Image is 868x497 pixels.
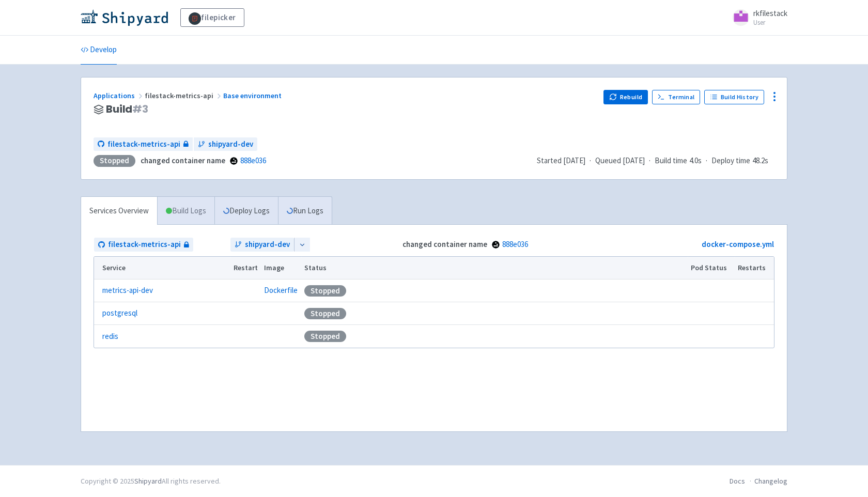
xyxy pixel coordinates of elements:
span: # 3 [132,102,148,116]
span: 4.0s [689,155,702,167]
div: Stopped [304,308,346,319]
strong: changed container name [141,156,225,165]
span: Build time [655,155,687,167]
span: Queued [595,156,645,165]
span: filestack-metrics-api [107,138,180,150]
div: Copyright © 2025 All rights reserved. [81,476,221,487]
span: Build [106,103,148,115]
strong: changed container name [402,239,487,249]
time: [DATE] [623,156,645,165]
th: Restarts [735,257,774,279]
a: filepicker [180,8,244,27]
a: redis [102,331,118,343]
span: filestack-metrics-api [108,239,181,251]
span: Deploy time [711,155,750,167]
div: Stopped [304,285,346,297]
a: filestack-metrics-api [94,137,193,151]
a: Applications [94,91,145,100]
a: shipyard-dev [230,238,294,252]
div: · · · [537,155,774,167]
div: Stopped [94,155,135,167]
a: filestack-metrics-api [94,238,193,252]
th: Restart [230,257,261,279]
a: Changelog [754,476,787,486]
a: postgresql [102,307,137,319]
th: Pod Status [688,257,735,279]
a: docker-compose.yml [702,239,774,249]
a: 888e036 [502,239,528,249]
span: shipyard-dev [245,239,290,251]
span: shipyard-dev [208,138,253,150]
a: Services Overview [81,197,157,225]
button: Rebuild [603,90,648,104]
a: Build History [704,90,764,104]
a: Docs [730,476,745,486]
a: Develop [81,36,117,65]
a: Base environment [223,91,283,100]
time: [DATE] [563,156,585,165]
a: metrics-api-dev [102,285,153,297]
a: shipyard-dev [194,137,257,151]
a: Build Logs [158,197,214,225]
th: Status [301,257,688,279]
a: Shipyard [134,476,162,486]
a: Run Logs [278,197,332,225]
th: Service [94,257,230,279]
span: 48.2s [752,155,768,167]
a: rkfilestack User [726,9,787,26]
a: Deploy Logs [214,197,278,225]
a: Dockerfile [264,285,298,295]
a: 888e036 [240,156,266,165]
a: Terminal [652,90,700,104]
span: rkfilestack [753,8,787,18]
small: User [753,19,787,26]
span: Started [537,156,585,165]
th: Image [261,257,301,279]
span: filestack-metrics-api [145,91,223,100]
div: Stopped [304,331,346,342]
img: Shipyard logo [81,9,168,26]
